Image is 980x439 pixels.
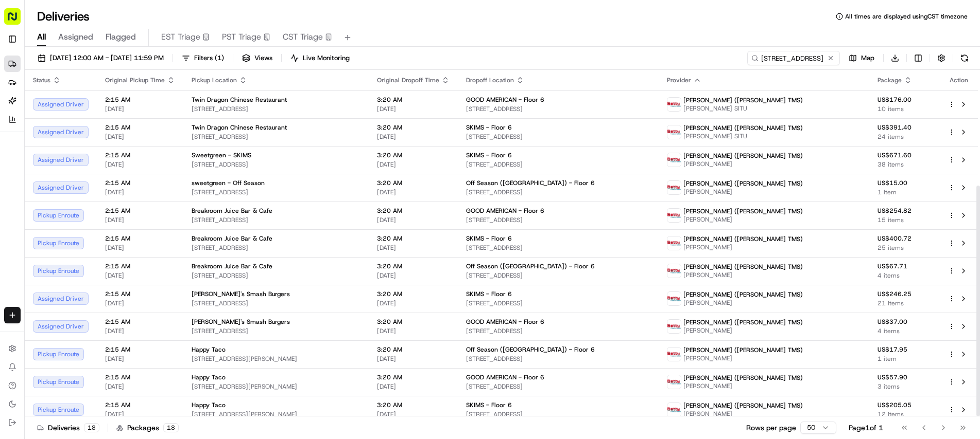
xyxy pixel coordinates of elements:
[303,53,350,63] span: Live Monitoring
[683,160,803,168] span: [PERSON_NAME]
[466,299,650,307] span: [STREET_ADDRESS]
[192,290,290,298] span: [PERSON_NAME]'s Smash Burgers
[377,188,450,196] span: [DATE]
[58,31,93,43] span: Assigned
[192,355,360,363] span: [STREET_ADDRESS][PERSON_NAME]
[105,179,175,187] span: 2:15 AM
[377,290,450,298] span: 3:20 AM
[849,423,883,433] div: Page 1 of 1
[466,290,512,298] span: SKIMS - Floor 6
[161,31,200,43] span: EST Triage
[957,51,972,65] button: Refresh
[466,160,650,169] span: [STREET_ADDRESS]
[254,53,272,63] span: Views
[667,181,681,194] img: betty.jpg
[105,244,175,252] span: [DATE]
[192,271,360,280] span: [STREET_ADDRESS]
[878,290,932,298] span: US$246.25
[667,347,681,361] img: betty.jpg
[878,133,932,141] span: 24 items
[683,346,803,354] span: [PERSON_NAME] ([PERSON_NAME] TMS)
[466,105,650,113] span: [STREET_ADDRESS]
[177,51,229,65] button: Filters(1)
[466,96,544,104] span: GOOD AMERICAN - Floor 6
[192,151,251,159] span: Sweetgreen - SKIMS
[105,105,175,113] span: [DATE]
[105,271,175,280] span: [DATE]
[466,271,650,280] span: [STREET_ADDRESS]
[37,423,99,433] div: Deliveries
[878,299,932,307] span: 21 items
[466,410,650,418] span: [STREET_ADDRESS]
[105,234,175,243] span: 2:15 AM
[667,153,681,167] img: betty.jpg
[377,318,450,326] span: 3:20 AM
[878,401,932,409] span: US$205.05
[683,104,803,113] span: [PERSON_NAME] SITU
[466,355,650,363] span: [STREET_ADDRESS]
[192,123,287,132] span: Twin Dragon Chinese Restaurant
[377,244,450,252] span: [DATE]
[948,76,970,84] div: Action
[683,207,803,215] span: [PERSON_NAME] ([PERSON_NAME] TMS)
[683,271,803,279] span: [PERSON_NAME]
[377,355,450,363] span: [DATE]
[667,375,681,389] img: betty.jpg
[377,234,450,243] span: 3:20 AM
[466,133,650,141] span: [STREET_ADDRESS]
[377,401,450,409] span: 3:20 AM
[105,133,175,141] span: [DATE]
[377,179,450,187] span: 3:20 AM
[466,318,544,326] span: GOOD AMERICAN - Floor 6
[192,160,360,169] span: [STREET_ADDRESS]
[105,123,175,132] span: 2:15 AM
[192,373,226,381] span: Happy Taco
[878,216,932,224] span: 15 items
[861,53,874,63] span: Map
[667,125,681,139] img: betty.jpg
[466,373,544,381] span: GOOD AMERICAN - Floor 6
[844,51,879,65] button: Map
[683,96,803,104] span: [PERSON_NAME] ([PERSON_NAME] TMS)
[377,151,450,159] span: 3:20 AM
[683,326,803,335] span: [PERSON_NAME]
[105,382,175,391] span: [DATE]
[105,299,175,307] span: [DATE]
[37,31,46,43] span: All
[192,327,360,335] span: [STREET_ADDRESS]
[105,207,175,215] span: 2:15 AM
[683,188,803,196] span: [PERSON_NAME]
[105,76,165,84] span: Original Pickup Time
[377,299,450,307] span: [DATE]
[667,236,681,250] img: betty.jpg
[466,244,650,252] span: [STREET_ADDRESS]
[222,31,261,43] span: PST Triage
[105,151,175,159] span: 2:15 AM
[466,76,514,84] span: Dropoff Location
[377,345,450,354] span: 3:20 AM
[667,209,681,222] img: betty.jpg
[878,188,932,196] span: 1 item
[466,188,650,196] span: [STREET_ADDRESS]
[377,373,450,381] span: 3:20 AM
[683,318,803,326] span: [PERSON_NAME] ([PERSON_NAME] TMS)
[683,299,803,307] span: [PERSON_NAME]
[878,318,932,326] span: US$37.00
[683,354,803,362] span: [PERSON_NAME]
[878,76,902,84] span: Package
[237,51,277,65] button: Views
[878,244,932,252] span: 25 items
[106,31,136,43] span: Flagged
[286,51,354,65] button: Live Monitoring
[192,133,360,141] span: [STREET_ADDRESS]
[192,188,360,196] span: [STREET_ADDRESS]
[466,382,650,391] span: [STREET_ADDRESS]
[377,327,450,335] span: [DATE]
[33,76,50,84] span: Status
[878,271,932,280] span: 4 items
[215,53,224,63] span: ( 1 )
[105,96,175,104] span: 2:15 AM
[667,76,691,84] span: Provider
[192,382,360,391] span: [STREET_ADDRESS][PERSON_NAME]
[683,215,803,224] span: [PERSON_NAME]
